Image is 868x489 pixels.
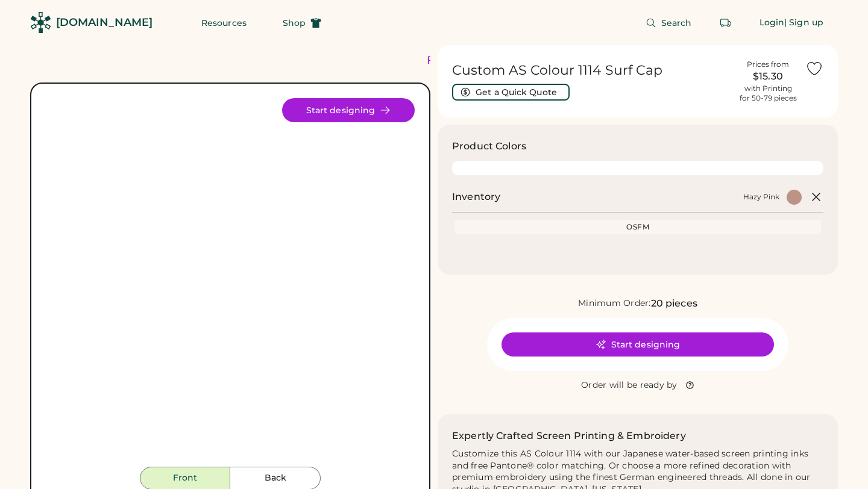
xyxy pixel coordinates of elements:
div: Prices from [747,60,789,69]
button: Retrieve an order [714,11,738,35]
div: Login [759,17,785,29]
div: | Sign up [784,17,823,29]
span: Search [661,19,692,27]
img: 1114 - Hazy Pink Front Image [46,98,415,467]
div: 1114 Style Image [46,98,415,467]
button: Shop [268,11,336,35]
div: Order will be ready by [581,379,678,391]
button: Start designing [502,332,774,357]
h3: Product Colors [452,139,526,154]
button: Resources [187,11,261,35]
div: [DOMAIN_NAME] [56,15,153,30]
img: Rendered Logo - Screens [30,12,51,33]
div: 20 pieces [651,296,697,311]
div: Hazy Pink [743,192,779,202]
div: FREE SHIPPING [427,52,530,69]
button: Get a Quick Quote [452,84,570,101]
div: $15.30 [738,69,798,84]
h2: Expertly Crafted Screen Printing & Embroidery [452,429,686,443]
h1: Custom AS Colour 1114 Surf Cap [452,62,731,79]
button: Search [631,11,706,35]
h2: Inventory [452,190,500,204]
div: OSFM [457,222,819,232]
div: Minimum Order: [578,297,651,310]
button: Start designing [282,98,415,122]
div: with Printing for 50-79 pieces [740,84,797,103]
span: Shop [283,19,306,27]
